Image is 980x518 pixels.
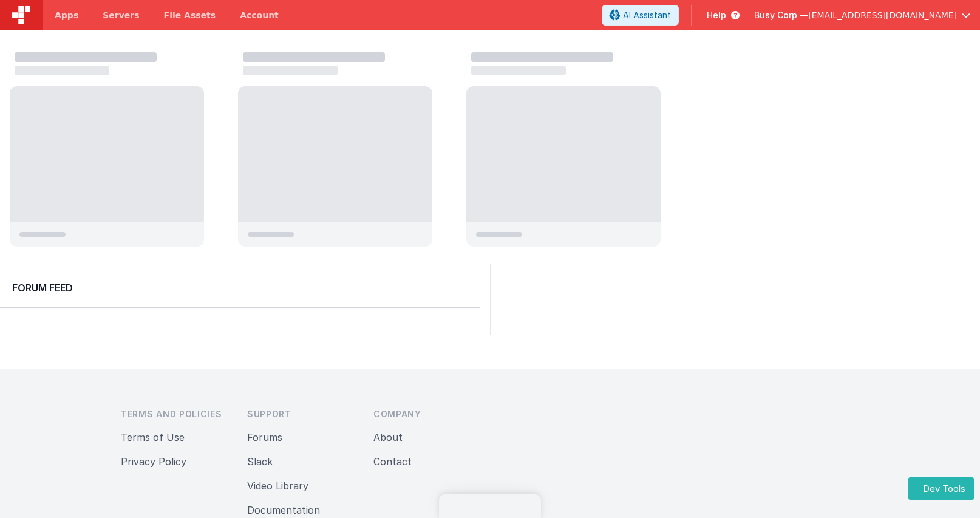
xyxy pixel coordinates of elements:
button: Documentation [247,503,320,517]
button: Video Library [247,479,308,493]
h3: Support [247,408,354,420]
span: Servers [103,9,139,21]
button: Dev Tools [908,477,974,500]
a: About [373,431,403,443]
a: Terms of Use [121,431,185,443]
span: Busy Corp — [754,9,808,21]
button: Busy Corp — [EMAIL_ADDRESS][DOMAIN_NAME] [754,9,970,21]
button: AI Assistant [602,5,679,26]
span: Apps [55,9,78,21]
button: Forums [247,430,282,445]
a: Privacy Policy [121,455,186,468]
button: Slack [247,454,273,469]
button: Contact [373,454,412,469]
button: About [373,430,403,445]
h3: Terms and Policies [121,408,228,420]
span: Help [707,9,726,21]
h2: Forum Feed [12,281,468,295]
span: File Assets [164,9,216,21]
h3: Company [373,408,480,420]
a: Slack [247,455,273,468]
span: AI Assistant [623,9,671,21]
span: [EMAIL_ADDRESS][DOMAIN_NAME] [808,9,957,21]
